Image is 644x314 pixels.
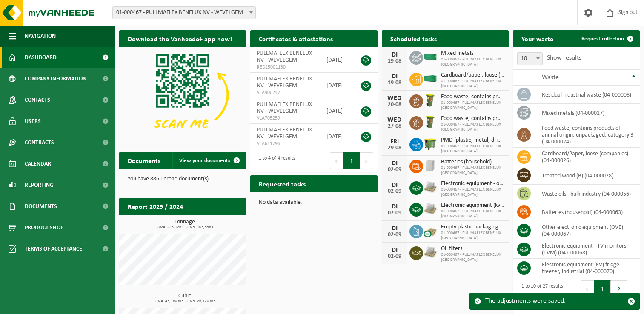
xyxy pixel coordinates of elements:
[386,102,403,108] div: 20-08
[250,175,314,192] h2: Requested tasks
[25,47,57,68] span: Dashboard
[386,203,403,210] div: DI
[441,144,504,154] span: 01-000467 - PULLMAFLEX BENELUX [GEOGRAPHIC_DATA]
[123,299,246,303] span: 2024: 43,180 m3 - 2025: 26,120 m3
[535,86,640,104] td: residual industrial waste (04-000008)
[535,221,640,240] td: Other electronic equipment (OVE) (04-000067)
[386,73,403,80] div: DI
[257,64,313,71] span: RED25001130
[386,182,403,188] div: DI
[386,138,403,145] div: FRI
[360,152,373,169] button: Next
[441,245,504,252] span: Oil filters
[119,47,246,143] img: Download the VHEPlus App
[320,73,352,98] td: [DATE]
[581,36,624,42] span: Request collection
[386,247,403,254] div: DI
[255,151,295,170] div: 1 to 4 of 4 results
[330,152,343,169] button: Previous
[119,152,169,168] h2: Documents
[320,124,352,149] td: [DATE]
[441,79,504,89] span: 01-000467 - PULLMAFLEX BENELUX [GEOGRAPHIC_DATA]
[25,26,56,47] span: Navigation
[441,137,504,144] span: PMD (plastic, metal, drink cartons) (companies)
[518,53,542,65] span: 10
[441,209,504,219] span: 01-000467 - PULLMAFLEX BENELUX [GEOGRAPHIC_DATA]
[535,259,640,277] td: electronic equipment (KV) fridge-freezer, industrial (04-000070)
[25,89,50,111] span: Contacts
[535,122,640,148] td: food waste, contains products of animal origin, unpackaged, category 3 (04-000024)
[257,76,312,89] span: PULLMAFLEX BENELUX NV - WEVELGEM
[581,280,594,297] button: Previous
[535,203,640,221] td: batteries (household) (04-000063)
[320,98,352,124] td: [DATE]
[178,293,191,299] font: Cubic
[386,254,403,260] div: 02-09
[25,68,86,89] span: Company information
[128,176,238,182] p: You have 886 unread document(s).
[423,93,438,108] img: WB-0060-HPE-GN-50
[25,217,63,238] span: Product Shop
[257,89,313,96] span: VLA900247
[441,122,504,132] span: 01-000467 - PULLMAFLEX BENELUX [GEOGRAPHIC_DATA]
[25,174,54,196] span: Reporting
[25,238,82,260] span: Terms of acceptance
[441,224,504,231] span: Empty plastic packaging of hazardous substances
[25,153,51,174] span: Calendar
[386,145,403,151] div: 29-08
[542,74,559,81] span: Waste
[172,152,245,169] a: View your documents
[611,280,627,297] button: 2
[423,115,438,129] img: WB-0060-HPE-GN-50
[441,57,504,67] span: 01-000467 - PULLMAFLEX BENELUX [GEOGRAPHIC_DATA]
[513,30,562,47] h2: Your waste
[175,219,195,225] font: Tonnage
[423,158,438,173] img: IC-CB-CU
[441,252,504,263] span: 01-000467 - PULLMAFLEX BENELUX [GEOGRAPHIC_DATA]
[320,47,352,73] td: [DATE]
[386,167,403,173] div: 02-09
[257,101,312,114] span: PULLMAFLEX BENELUX NV - WEVELGEM
[386,232,403,238] div: 02-09
[386,160,403,167] div: DI
[386,95,403,102] div: WED
[386,58,403,64] div: 19-08
[441,180,504,187] span: Electronic equipment - other (other)
[441,202,504,209] span: Electronic equipment (kv) refrigerated freezer, industrial
[575,30,639,47] a: Request collection
[441,187,504,197] span: 01-000467 - PULLMAFLEX BENELUX [GEOGRAPHIC_DATA]
[441,231,504,241] span: 01-000467 - PULLMAFLEX BENELUX [GEOGRAPHIC_DATA]
[423,53,438,61] img: HK-XC-40-GN-00
[441,166,504,176] span: 01-000467 - PULLMAFLEX BENELUX [GEOGRAPHIC_DATA]
[386,188,403,194] div: 02-09
[535,240,640,259] td: electronic equipment - TV monitors (TVM) (04-000068)
[423,137,438,151] img: WB-1100-HPE-GN-50
[423,75,438,83] img: HK-XC-40-GN-00
[441,100,504,111] span: 01-000467 - PULLMAFLEX BENELUX [GEOGRAPHIC_DATA]
[257,127,312,140] span: PULLMAFLEX BENELUX NV - WEVELGEM
[535,166,640,185] td: treated wood (B) (04-000028)
[423,245,438,260] img: LP-PA-00000-WDN-11
[423,180,438,194] img: LP-PA-00000-WDN-11
[25,111,41,132] span: Users
[112,6,256,19] span: 01-000467 - PULLMAFLEX BENELUX NV - WEVELGEM
[535,185,640,203] td: Waste oils - bulk industry (04-000056)
[250,30,341,47] h2: Certificates & attestations
[382,30,445,47] h2: Scheduled tasks
[441,94,504,100] span: Food waste, contains products of animal origin, unpackaged, category 3
[441,50,504,57] span: Mixed metals
[423,223,438,238] img: PB-CU
[386,80,403,86] div: 19-08
[535,148,640,166] td: Cardboard/Paper, loose (companies) (04-000026)
[257,50,312,63] span: PULLMAFLEX BENELUX NV - WEVELGEM
[386,225,403,232] div: DI
[386,51,403,58] div: DI
[179,158,230,163] span: View your documents
[25,196,57,217] span: Documents
[123,225,246,229] span: 2024: 225,126 t - 2025: 103,556 t
[113,7,255,19] span: 01-000467 - PULLMAFLEX BENELUX NV - WEVELGEM
[386,117,403,123] div: WED
[119,198,192,214] h2: Report 2025 / 2024
[257,140,313,147] span: VLA611796
[386,210,403,216] div: 02-09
